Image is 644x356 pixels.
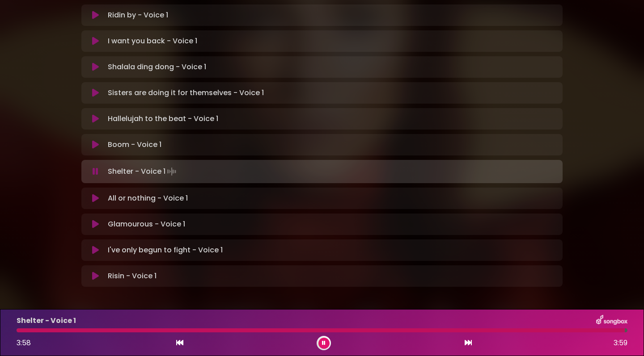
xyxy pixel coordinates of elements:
[108,245,223,255] p: I've only begun to fight - Voice 1
[165,165,178,178] img: waveform4.gif
[108,113,218,124] p: Hallelujah to the beat - Voice 1
[596,315,627,327] img: songbox-logo-white.png
[108,219,185,230] p: Glamourous - Voice 1
[108,271,157,281] p: Risin - Voice 1
[108,36,197,46] p: I want you back - Voice 1
[17,315,76,326] p: Shelter - Voice 1
[108,193,188,204] p: All or nothing - Voice 1
[108,88,264,98] p: Sisters are doing it for themselves - Voice 1
[108,10,168,21] p: Ridin by - Voice 1
[108,139,161,150] p: Boom - Voice 1
[108,62,206,72] p: Shalala ding dong - Voice 1
[108,165,178,178] p: Shelter - Voice 1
